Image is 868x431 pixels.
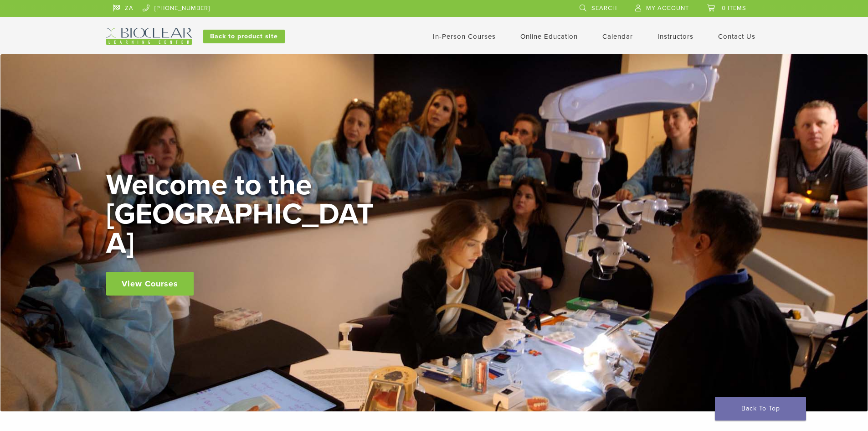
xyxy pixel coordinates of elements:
[718,32,755,41] a: Contact Us
[203,30,285,43] a: Back to product site
[591,5,617,12] span: Search
[722,5,746,12] span: 0 items
[106,28,192,45] img: Bioclear
[433,32,496,41] a: In-Person Courses
[602,32,633,41] a: Calendar
[715,397,806,421] a: Back To Top
[520,32,578,41] a: Online Education
[106,171,380,258] h2: Welcome to the [GEOGRAPHIC_DATA]
[106,272,194,296] a: View Courses
[657,32,693,41] a: Instructors
[646,5,689,12] span: My Account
